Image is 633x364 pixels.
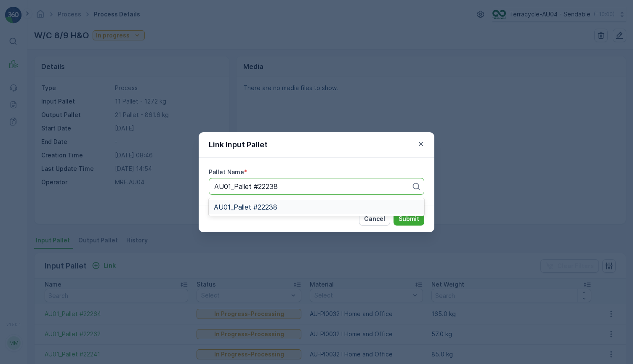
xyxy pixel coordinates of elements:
[209,139,268,151] p: Link Input Pallet
[394,212,424,226] button: Submit
[359,212,390,226] button: Cancel
[209,168,244,175] label: Pallet Name
[214,203,277,211] span: AU01_Pallet #22238
[364,215,385,223] p: Cancel
[399,215,419,223] p: Submit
